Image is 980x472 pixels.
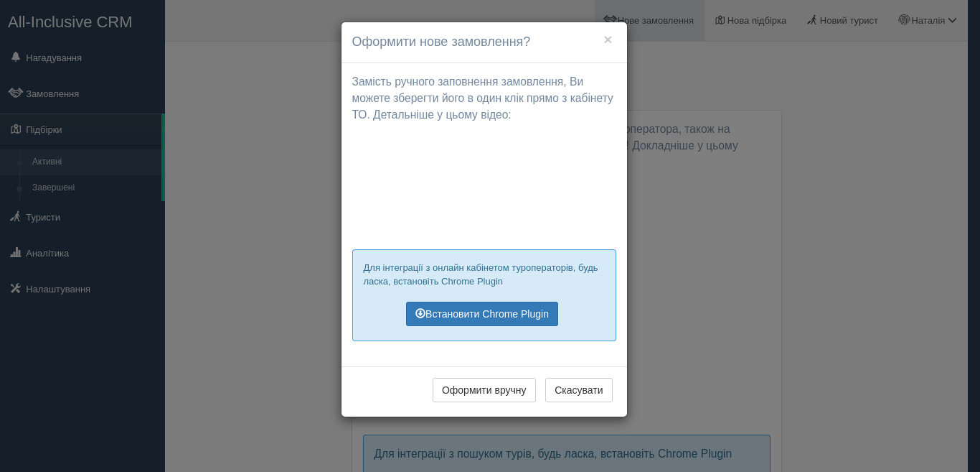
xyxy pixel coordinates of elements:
button: × [603,32,612,47]
iframe: Сохранение заявок из кабинета туроператоров - CRM для турагентства [352,131,616,239]
a: Встановити Chrome Plugin [406,302,558,326]
p: Для інтеграції з онлайн кабінетом туроператорів, будь ласка, встановіть Chrome Plugin [364,261,605,288]
h4: Оформити нове замовлення? [352,33,616,52]
button: Скасувати [545,378,612,402]
p: Замість ручного заповнення замовлення, Ви можете зберегти його в один клік прямо з кабінету ТО. Д... [352,74,616,124]
button: Оформити вручну [433,378,536,402]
